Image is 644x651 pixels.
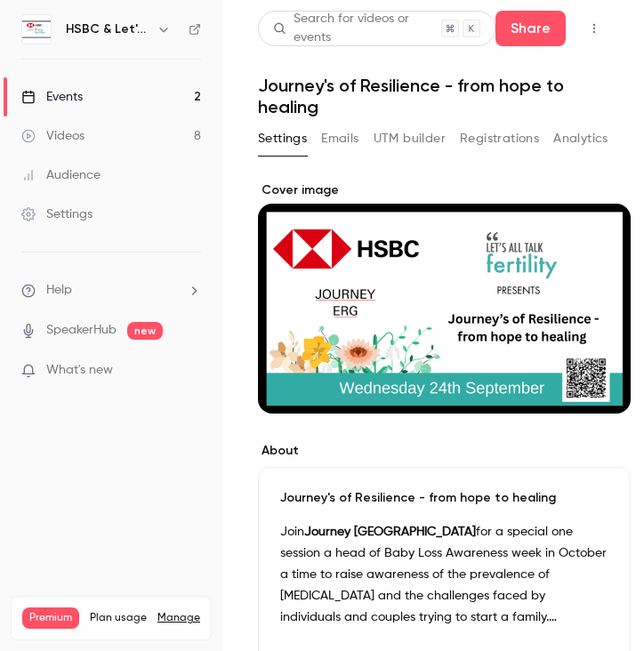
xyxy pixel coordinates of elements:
[21,205,93,223] div: Settings
[374,125,446,153] button: UTM builder
[280,489,608,507] p: Journey's of Resilience - from hope to healing
[21,127,85,145] div: Videos
[280,521,608,628] p: Join for a special one session a head of Baby Loss Awareness week in October a time to raise awar...
[258,125,307,153] button: Settings
[258,181,631,414] section: Cover image
[22,607,79,629] span: Premium
[157,611,200,625] a: Manage
[127,322,163,340] span: new
[46,361,113,380] span: What's new
[66,20,149,38] h6: HSBC & Let's All Talk Fertility
[495,11,566,46] button: Share
[258,442,631,460] label: About
[460,125,539,153] button: Registrations
[21,88,83,106] div: Events
[258,181,631,199] label: Cover image
[553,125,608,153] button: Analytics
[21,166,101,184] div: Audience
[21,281,201,300] li: help-dropdown-opener
[46,281,72,300] span: Help
[258,75,608,117] h1: Journey's of Resilience - from hope to healing
[22,15,51,44] img: HSBC & Let's All Talk Fertility
[321,125,358,153] button: Emails
[180,363,201,379] iframe: Noticeable Trigger
[90,611,147,625] span: Plan usage
[46,321,117,340] a: SpeakerHub
[273,10,441,47] div: Search for videos or events
[304,526,476,538] strong: Journey [GEOGRAPHIC_DATA]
